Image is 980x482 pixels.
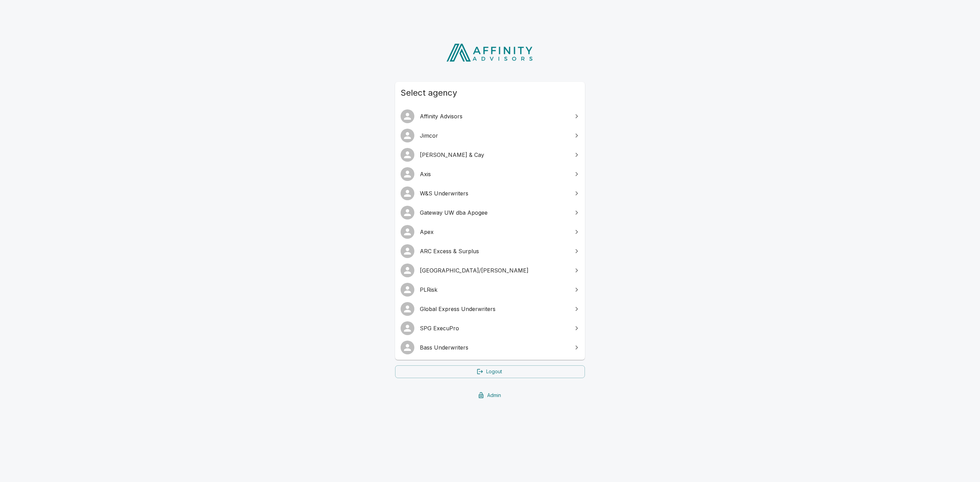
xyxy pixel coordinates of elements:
a: [PERSON_NAME] & Cay [395,145,585,164]
span: Gateway UW dba Apogee [420,208,568,217]
span: Global Express Underwriters [420,305,568,313]
span: Bass Underwriters [420,343,568,352]
a: Global Express Underwriters [395,299,585,319]
a: SPG ExecuPro [395,319,585,338]
span: Affinity Advisors [420,112,568,120]
a: PLRisk [395,280,585,299]
a: Logout [395,365,585,378]
span: Apex [420,228,568,236]
span: Axis [420,170,568,178]
span: PLRisk [420,286,568,294]
span: W&S Underwriters [420,189,568,197]
span: SPG ExecuPro [420,324,568,332]
a: Gateway UW dba Apogee [395,203,585,222]
span: [PERSON_NAME] & Cay [420,151,568,159]
a: Jimcor [395,126,585,145]
span: Select agency [401,87,579,98]
span: ARC Excess & Surplus [420,247,568,255]
a: Axis [395,164,585,184]
img: Affinity Advisors Logo [441,41,540,64]
a: Apex [395,222,585,242]
span: [GEOGRAPHIC_DATA]/[PERSON_NAME] [420,266,568,275]
span: Jimcor [420,131,568,140]
a: W&S Underwriters [395,184,585,203]
a: Admin [395,389,585,402]
a: Affinity Advisors [395,107,585,126]
a: [GEOGRAPHIC_DATA]/[PERSON_NAME] [395,261,585,280]
a: ARC Excess & Surplus [395,242,585,261]
a: Bass Underwriters [395,338,585,357]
